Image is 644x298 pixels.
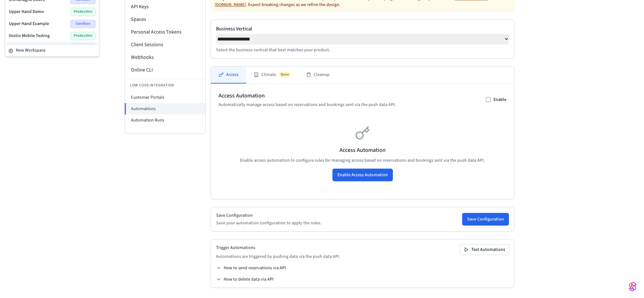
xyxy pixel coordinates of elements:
h2: Trigger Automations [216,245,340,251]
img: SeamLogoGradient.69752ec5.svg [629,282,636,292]
span: Sandbox [70,44,96,52]
h3: Access Automation [219,146,506,155]
span: Soon [279,71,291,78]
span: Sandbox [70,20,96,28]
li: Automations [125,103,205,115]
span: Upper Hand Example [9,21,49,27]
span: New Workspace [16,47,46,54]
button: Cleanup [299,66,337,84]
p: Automatically manage access based on reservations and bookings sent via the push data API. [219,102,396,108]
li: API Keys [125,0,205,13]
button: New Workspace [6,45,99,56]
p: Automations are triggered by pushing data via the push data API. [216,253,340,260]
span: Production [70,32,96,40]
button: How to send reservations via API [216,265,286,271]
button: ClimateSoon [246,66,299,84]
button: Enable Access Automation [332,169,393,181]
p: Select the business vertical that best matches your product. [216,47,509,53]
span: Upper Hand Demo [9,9,44,15]
label: Business Vertical [216,25,509,33]
span: Vostio Mobile Testing [9,33,50,39]
li: Client Sessions [125,38,205,51]
button: Test Automations [460,245,509,255]
button: How to delete data via API [216,276,274,282]
h2: Access Automation [219,91,396,100]
h2: Save Configuration [216,212,321,219]
p: Enable access automation to configure rules for managing access based on reservations and booking... [219,157,506,164]
li: Low Code Integration [125,79,205,92]
button: Access [211,66,246,84]
li: Spaces [125,13,205,26]
li: Online CLI [125,64,205,76]
li: Automation Runs [125,115,205,126]
li: Webhooks [125,51,205,64]
button: Save Configuration [462,213,509,226]
label: Enable [493,96,506,103]
span: Production [70,8,96,16]
li: Customer Portals [125,92,205,103]
li: Personal Access Tokens [125,26,205,38]
p: Save your automation configuration to apply the rules. [216,220,321,226]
